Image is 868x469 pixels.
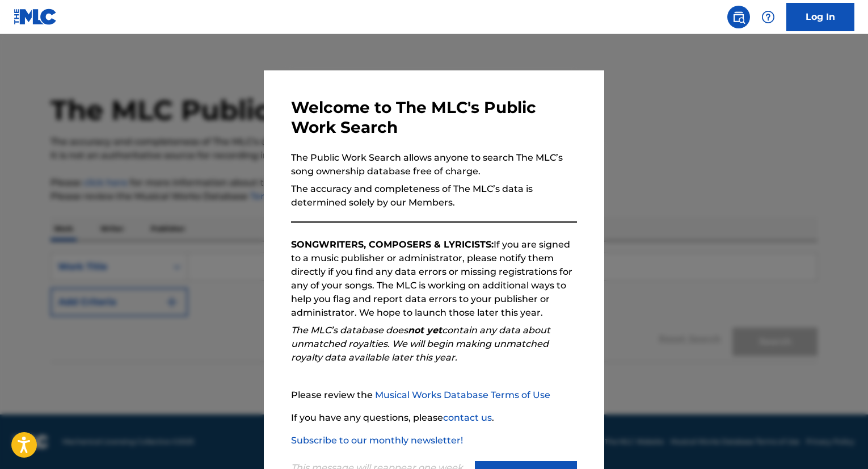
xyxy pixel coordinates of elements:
[291,98,577,137] h3: Welcome to The MLC's Public Work Search
[291,411,577,425] p: If you have any questions, please .
[732,10,745,24] img: search
[291,435,463,446] a: Subscribe to our monthly newsletter!
[727,6,750,28] a: Public Search
[757,6,779,28] div: Help
[291,238,577,320] p: If you are signed to a music publisher or administrator, please notify them directly if you find ...
[291,239,494,250] strong: SONGWRITERS, COMPOSERS & LYRICISTS:
[375,390,550,400] a: Musical Works Database Terms of Use
[761,10,775,24] img: help
[291,182,577,210] p: The accuracy and completeness of The MLC’s data is determined solely by our Members.
[14,9,57,25] img: MLC Logo
[408,325,442,336] strong: not yet
[443,412,492,423] a: contact us
[291,388,577,402] p: Please review the
[786,3,854,31] a: Log In
[291,151,577,178] p: The Public Work Search allows anyone to search The MLC’s song ownership database free of charge.
[291,325,550,363] em: The MLC’s database does contain any data about unmatched royalties. We will begin making unmatche...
